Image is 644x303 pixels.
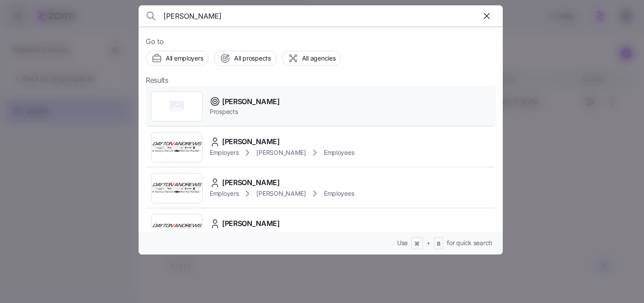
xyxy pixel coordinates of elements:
[302,54,336,63] span: All agencies
[222,218,280,229] span: [PERSON_NAME]
[146,36,496,47] span: Go to
[234,54,270,63] span: All prospects
[324,189,354,198] span: Employees
[397,238,408,247] span: Use
[210,148,239,157] span: Employers
[146,51,209,66] button: All employers
[222,136,280,147] span: [PERSON_NAME]
[256,148,306,157] span: [PERSON_NAME]
[151,176,202,201] img: Employer logo
[166,54,203,63] span: All employers
[324,148,354,157] span: Employees
[222,177,280,188] span: [PERSON_NAME]
[426,238,430,247] span: +
[151,135,202,160] img: Employer logo
[210,107,280,116] span: Prospects
[214,51,276,66] button: All prospects
[210,189,239,198] span: Employers
[447,238,492,247] span: for quick search
[414,240,420,248] span: ⌘
[256,189,306,198] span: [PERSON_NAME]
[282,51,342,66] button: All agencies
[222,96,280,107] span: [PERSON_NAME]
[146,75,168,86] span: Results
[151,217,202,242] img: Employer logo
[437,240,441,248] span: B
